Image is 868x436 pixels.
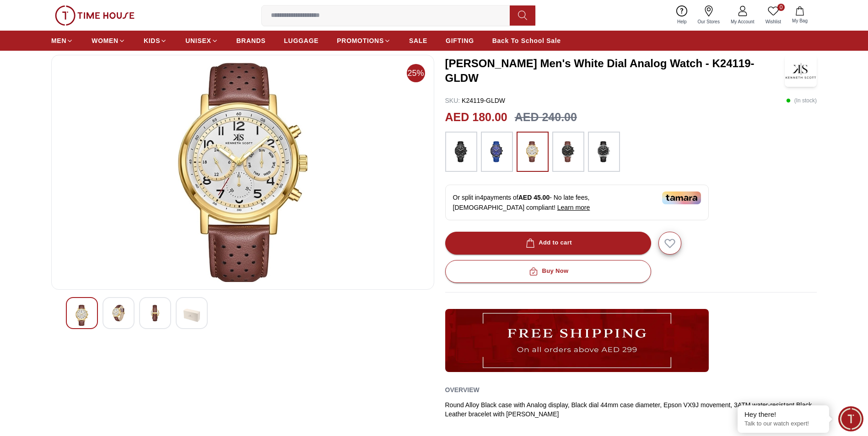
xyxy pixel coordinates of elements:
[74,305,90,326] img: Kenneth Scott Men's Black Dial Analog Watch - K24119-BLBB
[51,36,66,45] span: MEN
[692,4,725,27] a: Our Stores
[237,32,266,49] a: BRANDS
[144,36,160,45] span: KIDS
[450,136,473,167] img: ...
[674,18,690,25] span: Help
[515,109,577,126] h3: AED 240.00
[557,136,580,167] img: ...
[524,238,572,248] div: Add to cart
[445,309,709,372] img: ...
[284,32,319,49] a: LUGGAGE
[672,4,692,27] a: Help
[485,136,508,167] img: ...
[744,420,822,428] p: Talk to our watch expert!
[744,410,822,419] div: Hey there!
[237,36,266,45] span: BRANDS
[777,4,785,11] span: 0
[786,96,817,105] p: ( In stock )
[284,36,319,45] span: LUGGAGE
[521,136,544,167] img: ...
[409,36,427,45] span: SALE
[445,383,480,397] h2: Overview
[185,36,211,45] span: UNISEX
[445,56,785,85] h3: [PERSON_NAME] Men's White Dial Analog Watch - K24119-GLDW
[445,400,817,419] div: Round Alloy Black case with Analog display, Black dial 44mm case diameter, Epson VX9J movement, 3...
[662,191,701,204] img: Tamara
[694,18,723,25] span: Our Stores
[51,32,73,49] a: MEN
[337,36,384,45] span: PROMOTIONS
[445,260,651,283] button: Buy Now
[445,185,709,220] div: Or split in 4 payments of - No late fees, [DEMOGRAPHIC_DATA] compliant!
[446,32,474,49] a: GIFTING
[445,232,651,255] button: Add to cart
[518,194,550,201] span: AED 45.00
[492,36,561,45] span: Back To School Sale
[147,305,163,321] img: Kenneth Scott Men's Black Dial Analog Watch - K24119-BLBB
[760,4,787,27] a: 0Wishlist
[92,32,125,49] a: WOMEN
[557,204,590,211] span: Learn more
[407,64,425,82] span: 25%
[762,18,785,25] span: Wishlist
[55,5,135,26] img: ...
[593,136,615,167] img: ...
[144,32,167,49] a: KIDS
[445,109,507,126] h2: AED 180.00
[838,406,863,431] div: Chat Widget
[445,97,460,104] span: SKU :
[527,266,568,276] div: Buy Now
[446,36,474,45] span: GIFTING
[727,18,758,25] span: My Account
[92,36,119,45] span: WOMEN
[110,305,127,321] img: Kenneth Scott Men's Black Dial Analog Watch - K24119-BLBB
[183,305,200,326] img: Kenneth Scott Men's Black Dial Analog Watch - K24119-BLBB
[785,55,817,87] img: Kenneth Scott Men's White Dial Analog Watch - K24119-GLDW
[787,5,813,26] button: My Bag
[337,32,391,49] a: PROMOTIONS
[185,32,218,49] a: UNISEX
[788,17,811,24] span: My Bag
[409,32,427,49] a: SALE
[445,96,506,105] p: K24119-GLDW
[59,63,426,282] img: Kenneth Scott Men's Black Dial Analog Watch - K24119-BLBB
[492,32,561,49] a: Back To School Sale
